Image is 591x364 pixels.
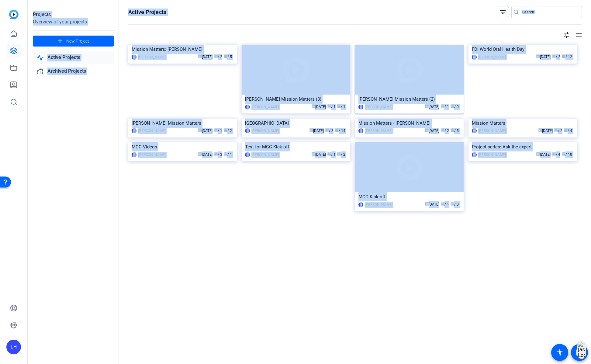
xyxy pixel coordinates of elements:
[554,129,562,133] span: / 2
[132,128,137,133] div: LH
[499,9,506,16] mat-icon: filter_list
[562,55,572,59] span: / 12
[358,95,460,104] div: [PERSON_NAME] Mission Matters (2)
[562,152,565,156] span: radio
[245,128,250,133] div: FN
[132,55,137,60] div: FN
[425,105,439,109] span: [DATE]
[312,105,326,109] span: [DATE]
[214,54,218,58] span: group
[451,202,459,206] span: / 0
[224,152,232,157] span: / 1
[472,142,574,151] div: Project series: Ask the expert
[536,54,540,58] span: calendar_today
[325,128,329,132] span: group
[245,152,250,157] div: LH
[538,129,553,133] span: [DATE]
[441,202,449,206] span: / 1
[358,119,460,128] div: Mission Matters - [PERSON_NAME]
[327,152,336,157] span: / 1
[522,9,577,16] input: Search
[245,105,250,109] div: LH
[536,152,551,157] span: [DATE]
[478,152,506,158] div: [PERSON_NAME]
[556,349,563,356] mat-icon: accessibility
[132,152,137,157] div: FN
[245,95,347,104] div: [PERSON_NAME] Mission Matters (3)
[327,152,331,156] span: group
[335,129,345,133] span: / 14
[564,128,568,132] span: radio
[251,128,279,134] div: [PERSON_NAME]
[224,54,227,58] span: radio
[214,152,218,156] span: group
[245,119,347,128] div: [GEOGRAPHIC_DATA]
[451,202,454,206] span: radio
[358,192,460,201] div: MCC Kick-off
[472,55,477,60] div: LH
[198,152,213,157] span: [DATE]
[337,152,345,157] span: / 2
[472,45,574,54] div: FDI World Oral Health Day
[562,54,565,58] span: radio
[337,105,345,109] span: / 1
[441,105,449,109] span: / 1
[309,128,313,132] span: calendar_today
[536,152,540,156] span: calendar_today
[56,37,64,45] mat-icon: add
[358,128,363,133] div: LH
[224,128,227,132] span: radio
[552,152,556,156] span: group
[33,65,114,78] a: Archived Projects
[132,45,233,54] div: Mission Matters: [PERSON_NAME]
[538,128,542,132] span: calendar_today
[224,55,232,59] span: / 5
[335,128,339,132] span: radio
[425,202,439,206] span: [DATE]
[198,128,202,132] span: calendar_today
[451,129,459,133] span: / 5
[312,104,315,108] span: calendar_today
[214,128,218,132] span: group
[214,55,222,59] span: / 2
[365,104,392,110] div: [PERSON_NAME]
[472,119,574,128] div: Mission Matters
[451,128,454,132] span: radio
[552,152,560,157] span: / 4
[224,152,227,156] span: radio
[33,18,114,26] div: Overview of your projects
[132,142,233,151] div: MCC Videos
[138,152,166,158] div: [PERSON_NAME]
[224,129,232,133] span: / 2
[327,104,331,108] span: group
[128,9,166,16] h1: Active Projects
[198,129,213,133] span: [DATE]
[138,54,166,60] div: [PERSON_NAME]
[478,54,506,60] div: [PERSON_NAME]
[441,128,444,132] span: group
[337,104,341,108] span: radio
[441,202,444,206] span: group
[451,105,459,109] span: / 0
[337,152,341,156] span: radio
[214,129,222,133] span: / 1
[138,128,166,134] div: [PERSON_NAME]
[198,152,202,156] span: calendar_today
[552,55,560,59] span: / 2
[132,119,233,128] div: [PERSON_NAME] Mission Matters
[33,51,114,64] a: Active Projects
[472,128,477,133] div: LH
[552,54,556,58] span: group
[325,129,334,133] span: / 3
[365,202,392,208] div: [PERSON_NAME]
[554,128,558,132] span: group
[576,349,583,356] mat-icon: message
[312,152,326,157] span: [DATE]
[425,202,429,206] span: calendar_today
[575,31,582,39] mat-icon: list
[562,152,572,157] span: / 10
[66,38,89,44] span: New Project
[358,202,363,207] div: LH
[251,104,279,110] div: [PERSON_NAME]
[9,10,19,19] img: blue-gradient.svg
